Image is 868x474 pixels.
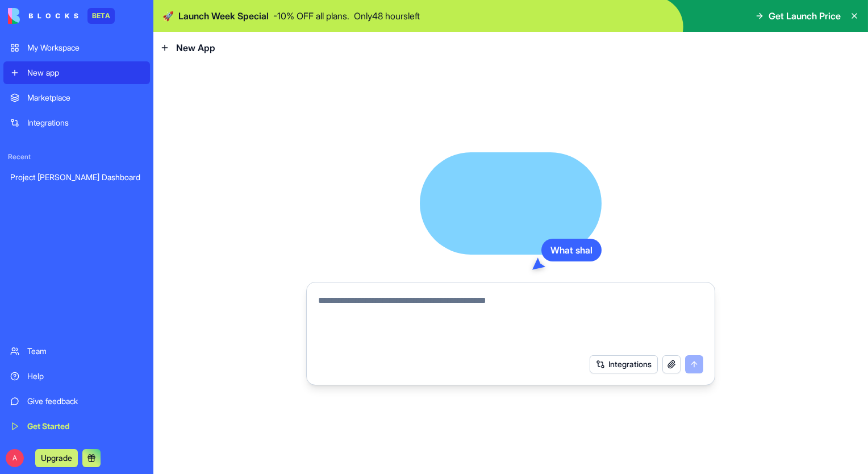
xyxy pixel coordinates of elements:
a: Marketplace [3,86,150,109]
a: BETA [8,8,115,24]
span: New App [176,41,215,55]
div: Give feedback [27,396,143,407]
span: Get Launch Price [769,9,841,23]
div: Integrations [27,117,143,128]
a: New app [3,61,150,84]
a: My Workspace [3,36,150,59]
a: Upgrade [35,452,78,463]
div: BETA [87,8,115,24]
div: Get Started [27,421,143,432]
a: Get Started [3,415,150,438]
button: Upgrade [35,449,78,467]
button: Integrations [590,355,658,373]
a: Help [3,365,150,388]
p: Only 48 hours left [354,9,420,23]
a: Give feedback [3,390,150,413]
img: logo [8,8,78,24]
div: Help [27,371,143,382]
div: My Workspace [27,42,143,53]
a: Project [PERSON_NAME] Dashboard [3,166,150,189]
span: Launch Week Special [178,9,269,23]
div: Project [PERSON_NAME] Dashboard [10,172,143,183]
a: Integrations [3,111,150,134]
span: A [6,449,24,467]
div: New app [27,67,143,78]
a: Team [3,340,150,363]
div: Marketplace [27,92,143,103]
p: - 10 % OFF all plans. [273,9,349,23]
span: Recent [3,152,150,161]
div: Team [27,346,143,357]
div: What shal [541,239,602,261]
span: 🚀 [162,9,174,23]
